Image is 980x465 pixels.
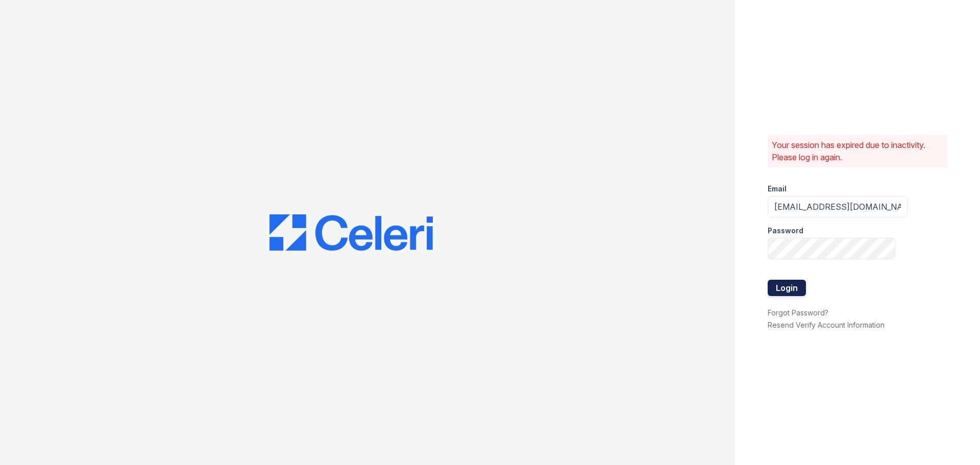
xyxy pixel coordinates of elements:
[768,184,787,194] label: Email
[768,308,828,317] a: Forgot Password?
[768,226,803,236] label: Password
[768,321,885,329] a: Resend Verify Account Information
[269,214,433,251] img: CE_Logo_Blue-a8612792a0a2168367f1c8372b55b34899dd931a85d93a1a3d3e32e68fde9ad4.png
[772,139,943,163] p: Your session has expired due to inactivity. Please log in again.
[768,280,806,296] button: Login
